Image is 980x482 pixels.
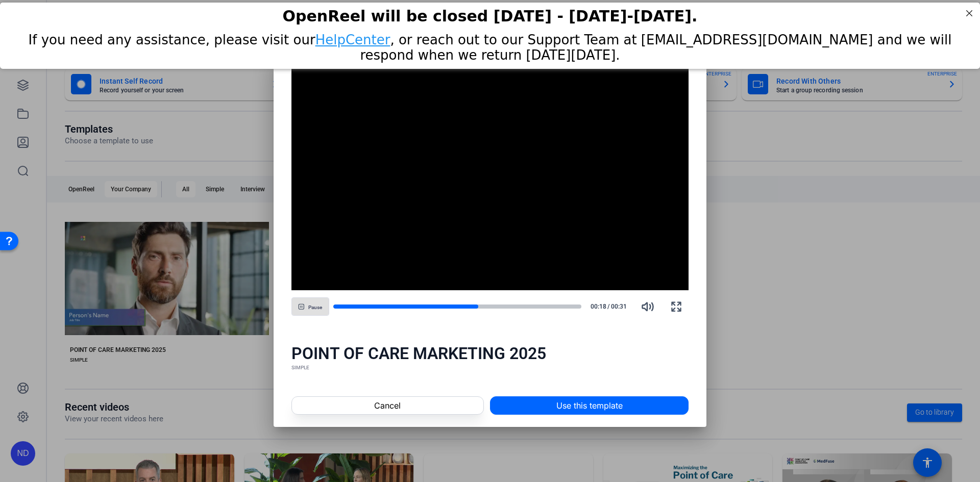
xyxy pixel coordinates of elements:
[291,297,329,316] button: Pause
[291,396,484,415] button: Cancel
[291,67,689,291] div: Video Player
[13,5,967,22] div: OpenReel will be closed [DATE] - [DATE]-[DATE].
[29,30,952,60] span: If you need any assistance, please visit our , or reach out to our Support Team at [EMAIL_ADDRESS...
[585,302,631,311] div: /
[664,294,689,319] button: Fullscreen
[308,305,322,311] span: Pause
[315,30,390,45] a: HelpCenter
[635,294,660,319] button: Mute
[611,302,632,311] span: 00:31
[556,399,623,412] span: Use this template
[490,396,689,415] button: Use this template
[291,343,689,364] div: POINT OF CARE MARKETING 2025
[585,302,606,311] span: 00:18
[374,399,401,412] span: Cancel
[291,364,689,372] div: SIMPLE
